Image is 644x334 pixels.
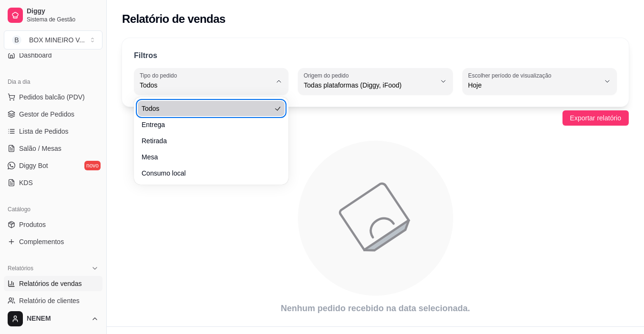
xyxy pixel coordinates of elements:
[4,30,102,49] button: Select a team
[142,152,271,162] span: Mesa
[19,109,74,119] span: Gestor de Pedidos
[8,265,33,272] span: Relatórios
[4,74,102,89] div: Dia a dia
[27,7,99,16] span: Diggy
[304,71,352,79] label: Origem do pedido
[142,120,271,129] span: Entrega
[29,35,85,45] div: BOX MINEIRO V ...
[570,113,621,123] span: Exportar relatório
[134,50,157,61] p: Filtros
[19,50,52,60] span: Dashboard
[140,80,271,90] span: Todos
[122,135,629,302] div: animation
[468,80,600,90] span: Hoje
[304,80,435,90] span: Todas plataformas (Diggy, iFood)
[140,71,180,79] label: Tipo do pedido
[142,168,271,178] span: Consumo local
[19,296,80,305] span: Relatório de clientes
[122,11,225,27] h2: Relatório de vendas
[19,178,33,187] span: KDS
[19,144,61,153] span: Salão / Mesas
[27,16,99,23] span: Sistema de Gestão
[19,92,85,102] span: Pedidos balcão (PDV)
[122,302,629,315] article: Nenhum pedido recebido na data selecionada.
[4,202,102,217] div: Catálogo
[19,279,82,288] span: Relatórios de vendas
[12,35,21,45] span: B
[19,237,64,246] span: Complementos
[19,220,46,229] span: Produtos
[27,314,87,323] span: NENEM
[19,161,48,170] span: Diggy Bot
[142,136,271,146] span: Retirada
[19,127,69,136] span: Lista de Pedidos
[468,71,554,79] label: Escolher período de visualização
[142,104,271,113] span: Todos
